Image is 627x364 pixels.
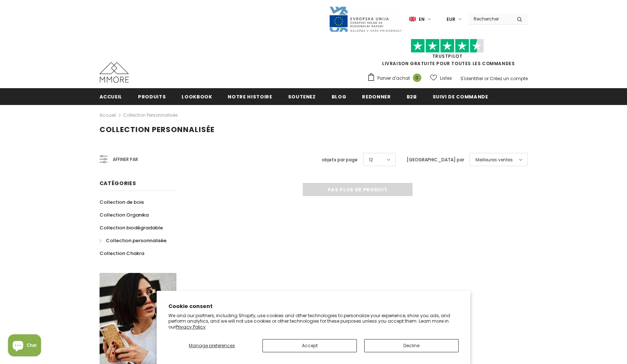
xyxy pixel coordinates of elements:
button: Accept [262,339,357,352]
label: objets par page [322,156,358,164]
img: i-lang-1.png [409,16,416,22]
a: TrustPilot [432,53,463,59]
span: Collection de bois [100,199,144,206]
span: en [419,16,425,23]
span: Notre histoire [228,93,272,100]
span: 12 [369,156,373,164]
a: Suivi de commande [433,88,488,105]
span: B2B [407,93,417,100]
a: Redonner [362,88,391,105]
span: 0 [413,74,421,82]
a: Collection Chakra [100,247,144,260]
a: B2B [407,88,417,105]
p: We and our partners, including Shopify, use cookies and other technologies to personalize your ex... [168,313,459,330]
a: Collection de bois [100,196,144,209]
a: Notre histoire [228,88,272,105]
a: Blog [332,88,347,105]
a: Accueil [100,88,123,105]
a: Accueil [100,111,116,120]
span: Collection biodégradable [100,224,163,231]
a: Collection personnalisée [100,234,167,247]
span: Produits [138,93,166,100]
inbox-online-store-chat: Shopify online store chat [6,334,43,358]
h2: Cookie consent [168,303,459,310]
a: Panier d'achat 0 [367,73,425,84]
span: Collection personnalisée [106,237,167,244]
a: Privacy Policy [176,324,206,330]
span: Lookbook [182,93,212,100]
a: Collection Organika [100,209,149,221]
span: or [484,75,489,82]
a: Collection biodégradable [100,221,163,234]
span: Redonner [362,93,391,100]
span: LIVRAISON GRATUITE POUR TOUTES LES COMMANDES [367,42,528,67]
a: Javni Razpis [329,16,402,22]
a: Listes [430,72,452,85]
img: Faites confiance aux étoiles pilotes [411,39,484,53]
span: EUR [447,16,455,23]
img: Cas MMORE [100,62,129,83]
a: Produits [138,88,166,105]
button: Manage preferences [168,339,255,352]
span: Blog [332,93,347,100]
label: [GEOGRAPHIC_DATA] par [407,156,464,164]
span: Panier d'achat [377,75,410,82]
span: Collection Organika [100,211,149,218]
span: Collection Chakra [100,250,144,257]
span: Listes [440,75,452,82]
a: Collection personnalisée [123,112,178,118]
span: soutenez [288,93,316,100]
a: Créez un compte [490,75,528,82]
span: Accueil [100,93,123,100]
span: Meilleures ventes [475,156,513,164]
a: soutenez [288,88,316,105]
span: Suivi de commande [433,93,488,100]
img: Javni Razpis [329,6,402,33]
a: Lookbook [182,88,212,105]
span: Collection personnalisée [100,124,214,135]
span: Catégories [100,180,136,187]
span: Manage preferences [189,342,235,349]
span: Affiner par [113,155,138,164]
input: Search Site [469,14,511,24]
button: Decline [364,339,459,352]
a: S'identifier [460,75,483,82]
